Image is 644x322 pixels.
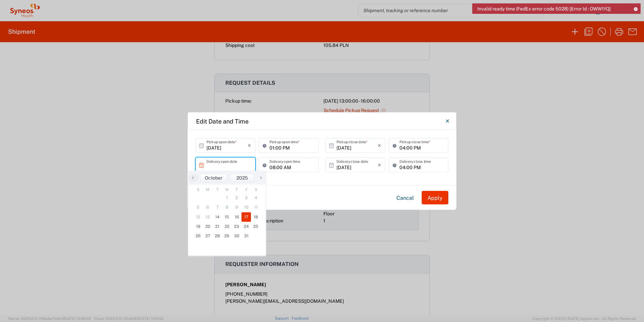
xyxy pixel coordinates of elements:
[193,186,203,193] th: weekday
[222,212,232,222] span: 15
[256,174,266,182] button: ›
[477,6,611,12] span: Invalid ready time (FedEx error code 5028) [Error Id : OWW1fQ]
[230,174,254,182] button: 2025
[241,222,251,231] span: 24
[203,186,213,193] th: weekday
[378,160,381,170] i: ×
[236,175,248,181] span: 2025
[441,114,454,128] button: Close
[241,212,251,222] span: 17
[193,222,203,231] span: 19
[232,231,241,241] span: 30
[203,231,213,241] span: 27
[391,191,419,205] button: Cancel
[188,174,198,182] button: ‹
[378,140,381,151] i: ×
[203,212,213,222] span: 13
[241,193,251,203] span: 3
[213,212,222,222] span: 14
[203,203,213,212] span: 6
[193,212,203,222] span: 12
[193,231,203,241] span: 26
[188,171,266,256] bs-datepicker-container: calendar
[232,186,241,193] th: weekday
[232,203,241,212] span: 9
[205,175,222,181] span: October
[241,203,251,212] span: 10
[241,186,251,193] th: weekday
[188,173,198,182] span: ‹
[213,186,222,193] th: weekday
[232,193,241,203] span: 2
[222,186,232,193] th: weekday
[200,174,227,182] button: October
[251,193,261,203] span: 4
[222,203,232,212] span: 8
[256,173,266,182] span: ›
[222,231,232,241] span: 29
[222,222,232,231] span: 22
[193,203,203,212] span: 5
[251,186,261,193] th: weekday
[232,222,241,231] span: 23
[188,174,266,182] bs-datepicker-navigation-view: ​ ​ ​
[196,116,249,126] h4: Edit Date and Time
[251,222,261,231] span: 25
[241,231,251,241] span: 31
[422,191,448,205] button: Apply
[213,203,222,212] span: 7
[213,222,222,231] span: 21
[248,140,251,151] i: ×
[251,212,261,222] span: 18
[222,193,232,203] span: 1
[232,212,241,222] span: 16
[203,222,213,231] span: 20
[251,203,261,212] span: 11
[213,231,222,241] span: 28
